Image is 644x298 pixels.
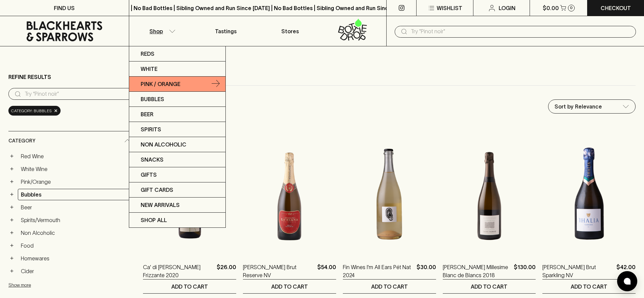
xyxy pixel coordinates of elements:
[141,140,186,148] p: Non Alcoholic
[141,156,164,164] p: Snacks
[624,278,631,285] img: bubble-icon
[129,122,225,137] a: Spirits
[129,198,225,213] a: New Arrivals
[129,61,225,77] a: White
[141,50,154,58] p: Reds
[141,186,173,194] p: Gift Cards
[141,171,157,179] p: Gifts
[141,95,164,103] p: Bubbles
[141,125,161,133] p: Spirits
[129,46,225,61] a: Reds
[129,152,225,167] a: Snacks
[129,107,225,122] a: Beer
[141,65,157,73] p: White
[129,137,225,152] a: Non Alcoholic
[141,80,180,88] p: Pink / Orange
[129,167,225,182] a: Gifts
[141,216,167,224] p: SHOP ALL
[129,92,225,107] a: Bubbles
[129,213,225,227] a: SHOP ALL
[141,110,153,118] p: Beer
[129,182,225,198] a: Gift Cards
[129,77,225,92] a: Pink / Orange
[141,201,180,209] p: New Arrivals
